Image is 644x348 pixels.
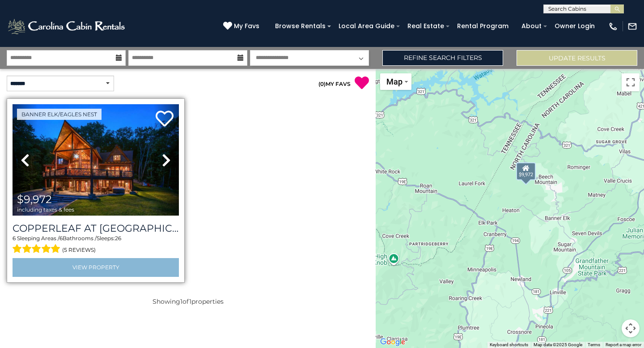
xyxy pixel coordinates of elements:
button: Map camera controls [622,319,640,337]
a: (0)MY FAVS [318,81,351,87]
span: (5 reviews) [62,244,96,256]
img: Google [378,336,407,348]
span: Map [386,77,402,86]
a: View Property [13,258,179,276]
div: Sleeping Areas / Bathrooms / Sleeps: [13,234,179,256]
img: White-1-2.png [7,17,127,35]
button: Toggle fullscreen view [622,73,640,91]
span: Map data ©2025 Google [534,342,582,347]
button: Keyboard shortcuts [490,342,528,348]
span: 26 [115,235,121,242]
a: Copperleaf at [GEOGRAPHIC_DATA] [13,222,179,234]
span: My Favs [234,21,259,31]
a: Refine Search Filters [382,50,503,66]
a: My Favs [223,21,262,31]
span: 1 [180,297,182,306]
a: Open this area in Google Maps (opens a new window) [378,336,407,348]
a: Rental Program [453,19,513,33]
span: 6 [13,235,16,242]
h3: Copperleaf at Eagles Nest [13,222,179,234]
img: phone-regular-white.png [608,21,618,31]
a: Terms (opens in new tab) [588,342,600,347]
button: Change map style [380,73,411,90]
span: ( ) [318,81,326,87]
img: thumbnail_168963401.jpeg [13,104,179,216]
span: 0 [320,81,324,87]
span: $9,972 [17,193,52,206]
p: Showing of properties [7,297,369,306]
a: About [517,19,546,33]
button: Update Results [517,50,637,66]
a: Browse Rentals [271,19,330,33]
a: Owner Login [550,19,599,33]
span: including taxes & fees [17,207,74,212]
a: Real Estate [403,19,449,33]
a: Banner Elk/Eagles Nest [17,109,102,120]
span: 6 [59,235,63,242]
img: mail-regular-white.png [627,21,637,31]
span: 1 [189,297,191,306]
a: Report a map error [606,342,641,347]
a: Add to favorites [156,110,174,129]
a: Local Area Guide [334,19,399,33]
div: $9,972 [516,162,536,180]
